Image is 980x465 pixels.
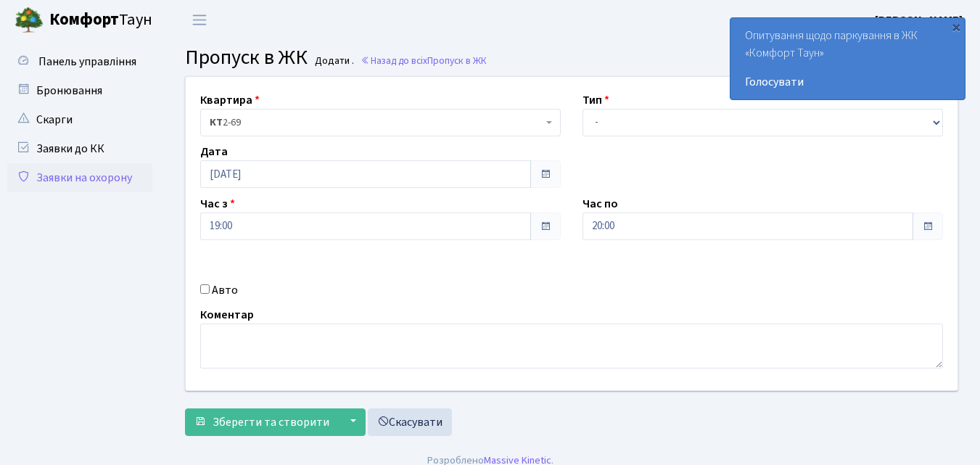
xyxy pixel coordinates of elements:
label: Дата [200,143,228,160]
span: Панель управління [38,54,136,70]
span: Пропуск в ЖК [427,54,487,67]
b: КТ [210,115,223,130]
a: Скасувати [368,408,452,436]
a: Голосувати [745,73,950,91]
label: Тип [582,91,609,109]
span: Пропуск в ЖК [185,43,308,72]
b: Комфорт [49,8,119,31]
a: Заявки до КК [7,134,152,163]
div: Опитування щодо паркування в ЖК «Комфорт Таун» [730,18,965,99]
span: <b>КТ</b>&nbsp;&nbsp;&nbsp;&nbsp;2-69 [210,115,543,130]
a: Панель управління [7,47,152,76]
a: Заявки на охорону [7,163,152,192]
a: Скарги [7,105,152,134]
button: Зберегти та створити [185,408,339,436]
a: Бронювання [7,76,152,105]
span: <b>КТ</b>&nbsp;&nbsp;&nbsp;&nbsp;2-69 [200,109,561,136]
label: Коментар [200,306,254,324]
img: logo.png [15,6,44,35]
a: Назад до всіхПропуск в ЖК [361,54,487,67]
button: Переключити навігацію [181,8,218,32]
label: Час з [200,195,235,213]
small: Додати . [312,55,354,67]
label: Квартира [200,91,260,109]
label: Час по [582,195,618,213]
span: Таун [49,8,152,33]
span: Зберегти та створити [213,414,329,430]
a: [PERSON_NAME] [875,12,963,29]
label: Авто [212,281,238,299]
div: × [949,20,963,34]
